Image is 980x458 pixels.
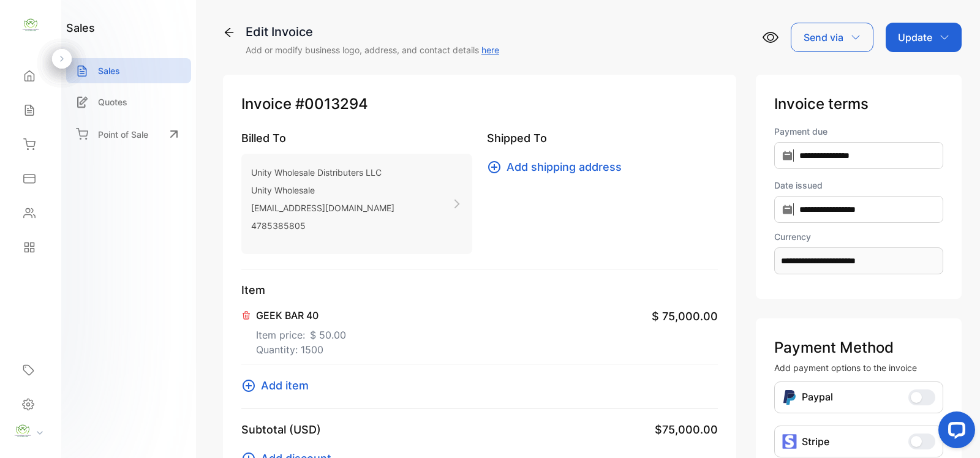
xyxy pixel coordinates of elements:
[774,230,943,243] label: Currency
[251,199,394,217] p: [EMAIL_ADDRESS][DOMAIN_NAME]
[774,337,943,359] p: Payment Method
[66,89,191,114] a: Quotes
[241,93,718,115] p: Invoice
[251,181,394,199] p: Unity Wholesale
[256,342,346,357] p: Quantity: 1500
[791,23,873,52] button: Send via
[66,121,191,148] a: Point of Sale
[241,421,321,438] p: Subtotal (USD)
[21,16,40,34] img: logo
[487,130,718,146] p: Shipped To
[98,128,148,141] p: Point of Sale
[929,407,980,458] iframe: LiveChat chat widget
[98,64,120,77] p: Sales
[246,23,499,41] div: Edit Invoice
[802,389,833,405] p: Paypal
[782,389,797,405] img: Icon
[241,377,316,394] button: Add item
[251,163,394,181] p: Unity Wholesale Distributers LLC
[782,434,797,449] img: icon
[886,23,962,52] button: Update
[256,323,346,342] p: Item price:
[98,96,127,108] p: Quotes
[802,434,829,449] p: Stripe
[652,308,718,325] span: $ 75,000.00
[774,179,943,192] label: Date issued
[66,20,95,36] h1: sales
[13,422,32,440] img: profile
[256,308,346,323] p: GEEK BAR 40
[804,30,843,45] p: Send via
[251,217,394,235] p: 4785385805
[310,328,346,342] span: $ 50.00
[898,30,932,45] p: Update
[66,58,191,83] a: Sales
[487,159,629,175] button: Add shipping address
[655,421,718,438] span: $75,000.00
[295,93,368,115] span: #0013294
[774,361,943,374] p: Add payment options to the invoice
[774,125,943,138] label: Payment due
[241,130,472,146] p: Billed To
[246,43,499,56] p: Add or modify business logo, address, and contact details
[774,93,943,115] p: Invoice terms
[261,377,309,394] span: Add item
[507,159,622,175] span: Add shipping address
[481,45,499,55] a: here
[241,282,718,298] p: Item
